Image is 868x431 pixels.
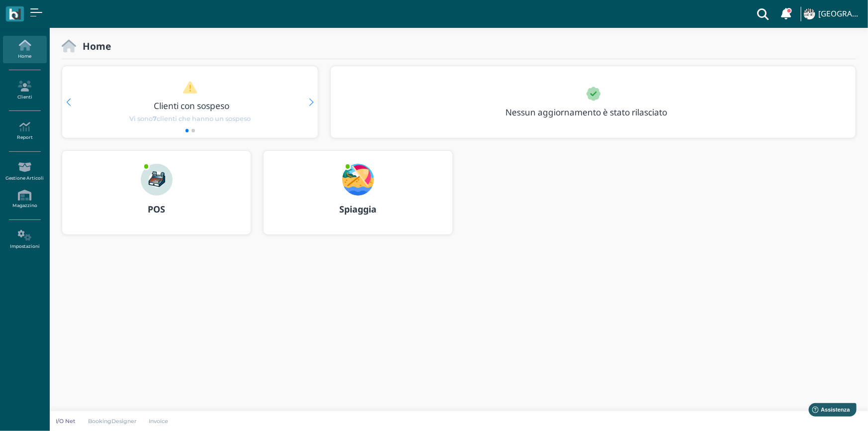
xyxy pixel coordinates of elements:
b: POS [148,203,165,215]
a: Home [3,36,46,63]
img: ... [342,164,374,196]
a: Impostazioni [3,226,46,253]
span: Vi sono clienti che hanno un sospeso [129,114,251,123]
h3: Clienti con sospeso [83,101,301,110]
div: Previous slide [66,99,71,106]
a: Magazzino [3,186,46,213]
a: Report [3,117,46,145]
div: Next slide [309,99,314,106]
img: ... [141,164,173,196]
a: Gestione Articoli [3,158,46,185]
h4: [GEOGRAPHIC_DATA] [818,10,862,18]
a: ... Spiaggia [263,150,453,247]
a: Clienti con sospeso Vi sono7clienti che hanno un sospeso [81,81,299,123]
a: ... POS [62,150,251,247]
img: ... [804,8,815,19]
span: Assistenza [29,8,66,15]
b: Spiaggia [339,203,377,215]
a: ... [GEOGRAPHIC_DATA] [802,2,862,26]
h2: Home [76,41,111,51]
img: logo [9,8,20,20]
a: Clienti [3,77,46,104]
div: 1 / 2 [62,66,318,138]
div: 1 / 1 [331,66,856,138]
b: 7 [153,115,157,122]
h3: Nessun aggiornamento è stato rilasciato [499,108,690,117]
iframe: Help widget launcher [797,400,860,423]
